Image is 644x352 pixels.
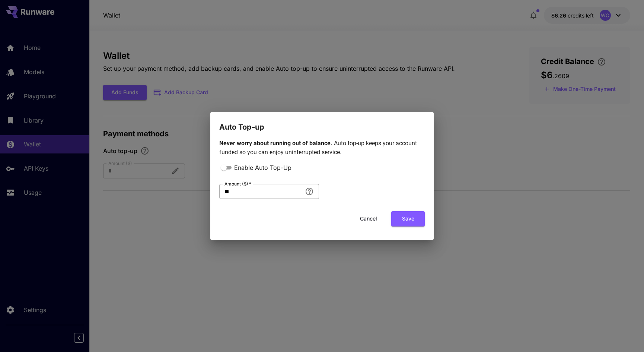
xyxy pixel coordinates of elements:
span: Never worry about running out of balance. [219,140,334,147]
p: Auto top-up keeps your account funded so you can enjoy uninterrupted service. [219,139,425,157]
h2: Auto Top-up [210,112,434,133]
button: Cancel [352,211,385,226]
button: Save [391,211,425,226]
span: Enable Auto Top-Up [234,163,291,172]
label: Amount ($) [224,181,251,187]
